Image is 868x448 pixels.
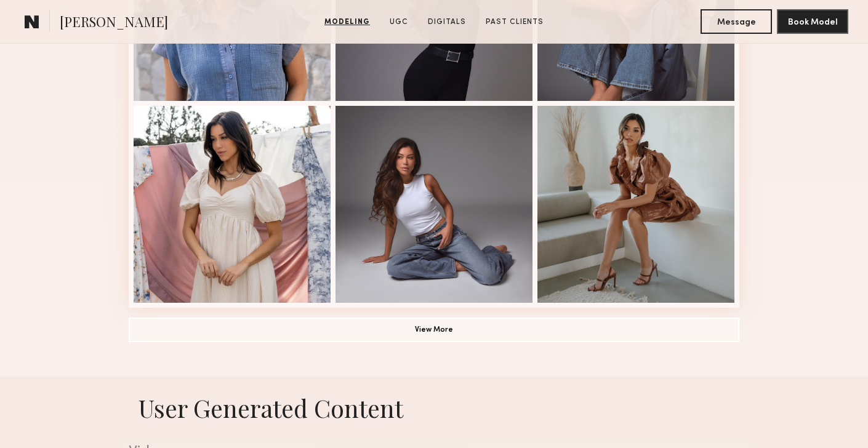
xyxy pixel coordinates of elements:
[129,318,739,342] button: View More
[60,12,168,34] span: [PERSON_NAME]
[777,9,848,34] button: Book Model
[319,17,375,28] a: Modeling
[481,17,549,28] a: Past Clients
[119,391,749,424] h1: User Generated Content
[423,17,471,28] a: Digitals
[385,17,413,28] a: UGC
[701,9,772,34] button: Message
[777,16,848,26] a: Book Model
